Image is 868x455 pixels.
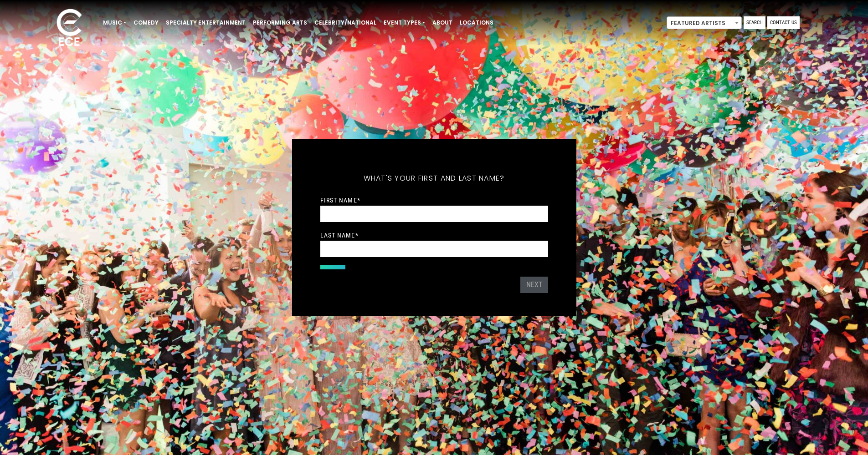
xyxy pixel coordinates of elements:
[667,16,742,29] span: Featured Artists
[456,15,497,30] a: Locations
[667,17,741,30] span: Featured Artists
[46,6,92,51] img: ece_new_logo_whitev2-1.png
[744,16,765,29] a: Search
[320,231,359,239] label: Last Name
[249,15,311,30] a: Performing Arts
[130,15,162,30] a: Comedy
[99,15,130,30] a: Music
[380,15,429,30] a: Event Types
[162,15,249,30] a: Specialty Entertainment
[320,196,360,204] label: First Name
[429,15,456,30] a: About
[767,16,800,29] a: Contact Us
[311,15,380,30] a: Celebrity/National
[320,162,548,195] h5: What's your first and last name?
